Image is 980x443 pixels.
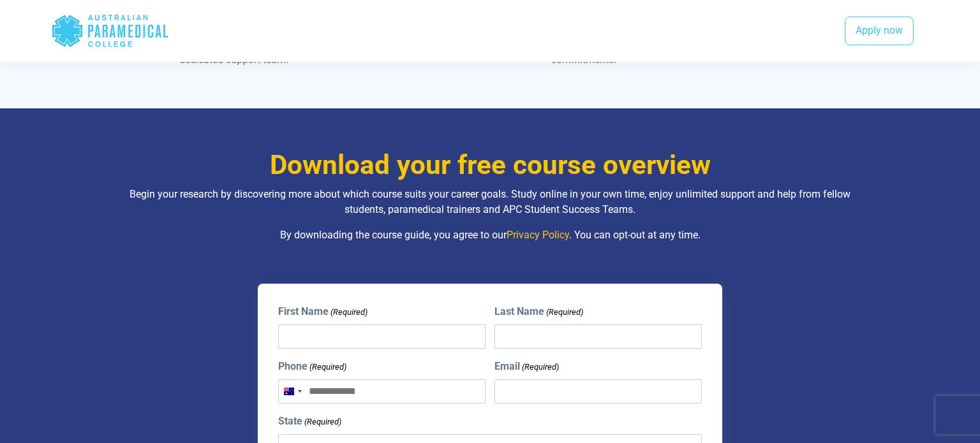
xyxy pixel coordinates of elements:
[304,416,342,428] span: (Required)
[521,361,559,374] span: (Required)
[494,359,559,374] label: Email
[51,10,169,52] div: Australian Paramedical College
[117,187,863,217] p: Begin your research by discovering more about which course suits your career goals. Study online ...
[117,228,863,243] p: By downloading the course guide, you agree to our . You can opt-out at any time.
[278,304,367,319] label: First Name
[845,17,914,46] a: Apply now
[507,229,569,241] a: Privacy Policy
[309,361,347,374] span: (Required)
[494,304,583,319] label: Last Name
[278,414,341,429] label: State
[545,306,583,319] span: (Required)
[278,359,346,374] label: Phone
[117,149,863,182] h3: Download your free course overview
[330,306,368,319] span: (Required)
[279,380,306,403] button: Selected country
